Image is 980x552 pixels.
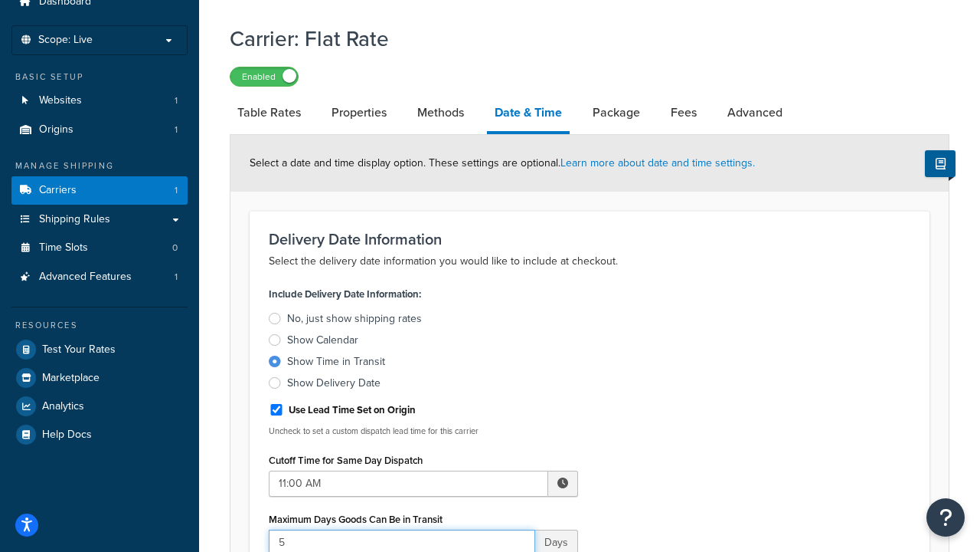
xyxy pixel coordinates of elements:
label: Cutoff Time for Same Day Dispatch [269,455,423,466]
span: Websites [39,94,82,107]
div: No, just show shipping rates [287,311,422,327]
span: Advanced Features [39,271,132,284]
a: Learn more about date and time settings. [560,155,755,171]
span: 0 [172,242,178,255]
h1: Carrier: Flat Rate [230,24,930,54]
a: Advanced Features1 [11,263,188,291]
label: Use Lead Time Set on Origin [289,403,416,417]
span: Scope: Live [38,34,93,47]
span: 1 [175,184,178,197]
h3: Delivery Date Information [269,231,910,248]
div: Show Time in Transit [287,354,385,370]
div: Show Delivery Date [287,376,381,391]
li: Origins [11,116,188,144]
button: Show Help Docs [925,150,955,177]
a: Carriers1 [11,176,188,205]
a: Analytics [11,393,188,420]
a: Methods [410,94,472,131]
span: Shipping Rules [39,213,110,226]
li: Carriers [11,176,188,205]
div: Resources [11,319,188,332]
p: Uncheck to set a custom dispatch lead time for this carrier [269,426,578,437]
li: Advanced Features [11,263,188,291]
a: Websites1 [11,87,188,115]
span: 1 [175,123,178,136]
a: Marketplace [11,364,188,392]
a: Advanced [720,94,790,131]
a: Package [585,94,648,131]
a: Date & Time [487,94,570,134]
li: Websites [11,87,188,115]
a: Time Slots0 [11,234,188,262]
span: Test Your Rates [42,343,116,356]
p: Select the delivery date information you would like to include at checkout. [269,252,910,271]
span: Analytics [42,400,84,413]
span: Help Docs [42,429,92,442]
a: Help Docs [11,421,188,449]
a: Properties [324,94,394,131]
span: Carriers [39,184,77,197]
div: Manage Shipping [11,159,188,172]
div: Show Calendar [287,333,358,348]
div: Basic Setup [11,71,188,84]
a: Test Your Rates [11,336,188,363]
label: Enabled [230,67,298,86]
label: Maximum Days Goods Can Be in Transit [269,514,443,525]
li: Time Slots [11,234,188,262]
a: Table Rates [230,94,309,131]
span: Time Slots [39,242,88,255]
label: Include Delivery Date Information: [269,284,421,305]
a: Fees [663,94,704,131]
a: Shipping Rules [11,205,188,234]
a: Origins1 [11,116,188,144]
span: 1 [175,271,178,284]
span: Origins [39,123,73,136]
span: Marketplace [42,372,100,385]
span: Select a date and time display option. These settings are optional. [250,155,755,171]
button: Open Resource Center [926,498,965,537]
span: 1 [175,94,178,107]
